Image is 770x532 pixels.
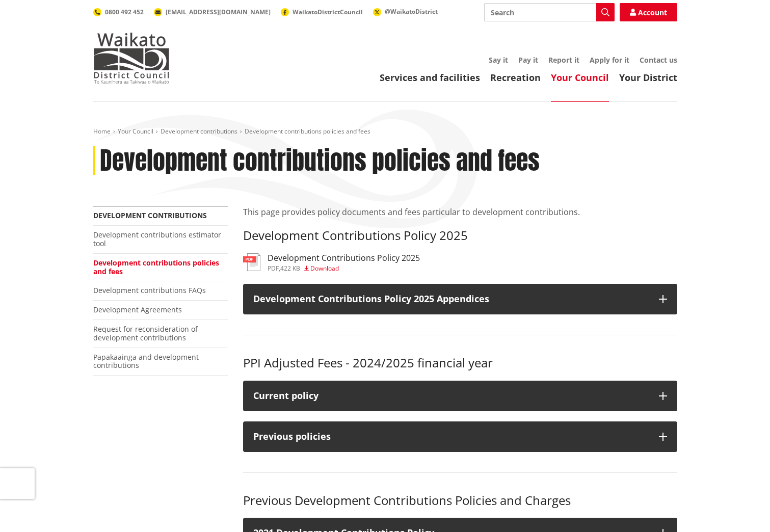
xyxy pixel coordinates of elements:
[518,55,538,65] a: Pay it
[620,3,677,21] a: Account
[619,71,677,84] a: Your District
[268,265,420,272] div: ,
[243,356,677,370] h3: PPI Adjusted Fees - 2024/2025 financial year
[590,55,629,65] a: Apply for it
[93,258,219,276] a: Development contributions policies and fees
[243,228,677,243] h3: Development Contributions Policy 2025
[489,55,508,65] a: Say it
[253,391,649,401] div: Current policy
[243,253,260,271] img: document-pdf.svg
[484,3,615,21] input: Search input
[93,127,677,136] nav: breadcrumb
[243,493,677,508] h3: Previous Development Contributions Policies and Charges
[310,264,339,273] span: Download
[93,285,206,295] a: Development contributions FAQs
[93,33,170,84] img: Waikato District Council - Te Kaunihera aa Takiwaa o Waikato
[105,8,144,16] span: 0800 492 452
[548,55,579,65] a: Report it
[93,230,221,248] a: Development contributions estimator tool
[380,71,480,84] a: Services and facilities
[93,127,111,136] a: Home
[93,324,198,342] a: Request for reconsideration of development contributions
[253,294,649,304] h3: Development Contributions Policy 2025 Appendices
[118,127,153,136] a: Your Council
[243,421,677,452] button: Previous policies
[93,352,199,370] a: Papakaainga and development contributions
[253,432,649,442] div: Previous policies
[154,8,271,16] a: [EMAIL_ADDRESS][DOMAIN_NAME]
[280,264,300,273] span: 422 KB
[243,381,677,411] button: Current policy
[293,8,363,16] span: WaikatoDistrictCouncil
[385,7,438,16] span: @WaikatoDistrict
[166,8,271,16] span: [EMAIL_ADDRESS][DOMAIN_NAME]
[243,284,677,314] button: Development Contributions Policy 2025 Appendices
[268,264,279,273] span: pdf
[281,8,363,16] a: WaikatoDistrictCouncil
[640,55,677,65] a: Contact us
[161,127,237,136] a: Development contributions
[373,7,438,16] a: @WaikatoDistrict
[551,71,609,84] a: Your Council
[245,127,370,136] span: Development contributions policies and fees
[243,206,677,218] p: This page provides policy documents and fees particular to development contributions.
[93,8,144,16] a: 0800 492 452
[93,305,182,314] a: Development Agreements
[243,253,420,272] a: Development Contributions Policy 2025 pdf,422 KB Download
[93,210,207,220] a: Development contributions
[100,146,540,176] h1: Development contributions policies and fees
[268,253,420,263] h3: Development Contributions Policy 2025
[490,71,541,84] a: Recreation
